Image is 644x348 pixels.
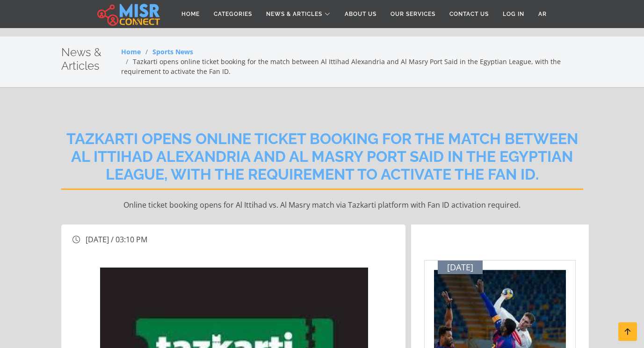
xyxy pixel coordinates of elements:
a: Home [174,5,207,23]
h2: News & Articles [61,46,121,73]
h2: Tazkarti opens online ticket booking for the match between Al Ittihad Alexandria and Al Masry Por... [61,130,583,190]
a: Sports News [152,47,193,56]
span: [DATE] / 03:10 PM [86,234,147,245]
span: News & Articles [266,10,322,18]
a: About Us [338,5,384,23]
li: Tazkarti opens online ticket booking for the match between Al Ittihad Alexandria and Al Masry Por... [121,57,583,76]
img: main.misr_connect [97,2,160,26]
a: Log in [496,5,531,23]
p: Online ticket booking opens for Al Ittihad vs. Al Masry match via Tazkarti platform with Fan ID a... [61,199,583,210]
a: AR [531,5,554,23]
a: Contact Us [442,5,496,23]
a: Our Services [384,5,442,23]
span: [DATE] [447,262,473,273]
a: News & Articles [259,5,338,23]
a: Categories [207,5,259,23]
a: Home [121,47,141,56]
